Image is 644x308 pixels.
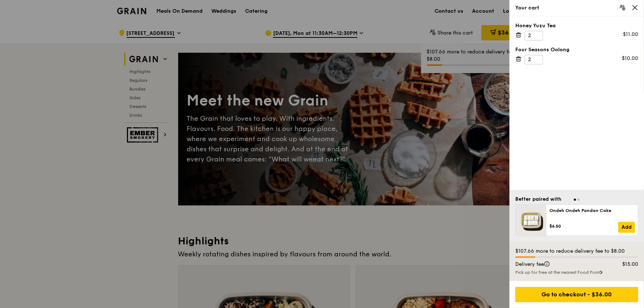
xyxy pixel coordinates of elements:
span: Go to slide 2 [577,199,580,201]
div: Pick up for free at the nearest Food Point [515,269,638,275]
div: Go to checkout - $36.00 [515,287,638,302]
div: $107.66 more to reduce delivery fee to $8.00 [515,248,638,255]
div: $6.50 [549,223,618,229]
div: $11.00 [623,31,638,38]
a: Add [618,222,635,233]
div: Delivery fee [511,261,610,268]
div: Your cart [515,4,638,12]
div: Honey Yuzu Tea [515,22,638,29]
div: Better paired with [515,196,561,203]
div: $15.00 [610,261,643,268]
div: Ondeh Ondeh Pandan Cake [549,208,635,213]
div: Four Seasons Oolong [515,46,638,53]
span: Go to slide 1 [574,199,576,201]
div: $10.00 [622,55,638,62]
